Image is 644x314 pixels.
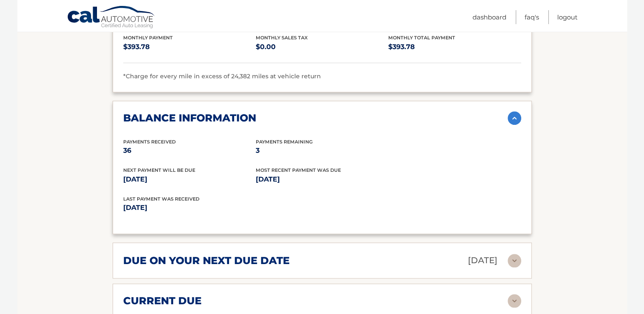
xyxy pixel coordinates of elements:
h2: balance information [123,112,256,124]
a: Dashboard [473,10,506,24]
span: Payments Remaining [256,139,312,145]
img: accordion-rest.svg [508,254,521,267]
img: accordion-rest.svg [508,294,521,308]
span: Monthly Sales Tax [256,35,308,41]
span: Monthly Total Payment [388,35,455,41]
p: $393.78 [123,41,256,53]
a: FAQ's [525,10,539,24]
span: Most Recent Payment Was Due [256,167,341,173]
h2: current due [123,295,202,307]
p: [DATE] [123,174,256,185]
p: 3 [256,145,388,157]
p: [DATE] [123,202,322,214]
span: Monthly Payment [123,35,173,41]
a: Cal Automotive [67,6,156,30]
span: Next Payment will be due [123,167,195,173]
span: *Charge for every mile in excess of 24,382 miles at vehicle return [123,72,321,80]
span: Payments Received [123,139,176,145]
a: Logout [557,10,578,24]
span: Last Payment was received [123,196,199,202]
p: $393.78 [388,41,521,53]
p: 36 [123,145,256,157]
p: $0.00 [256,41,388,53]
h2: due on your next due date [123,254,290,267]
p: [DATE] [468,253,498,268]
img: accordion-active.svg [508,111,521,125]
p: [DATE] [256,174,388,185]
